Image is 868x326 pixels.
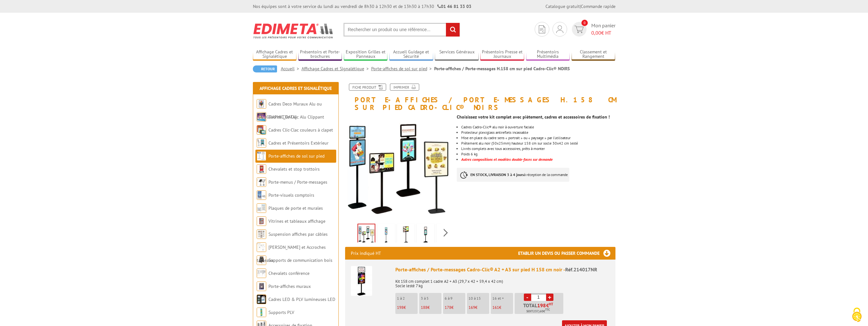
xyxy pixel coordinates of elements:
li: Piètement alu noir (50x25mm) hauteur 158 cm sur socle 30x42 cm lesté [461,141,615,145]
img: Supports PLV [257,308,266,317]
p: Kit 158 cm complet 1 cadre A2 + A3 (29,7 x 42 + 59,4 x 42 cm) Socle lesté 7 kg [395,275,610,288]
a: Accueil Guidage et Sécurité [389,49,433,60]
a: Imprimer [390,84,419,91]
div: Nos équipes sont à votre service du lundi au vendredi de 8h30 à 12h30 et de 13h30 à 17h30 [253,3,471,10]
img: devis rapide [556,25,563,33]
p: € [445,305,465,310]
p: € [469,305,489,310]
p: € [421,305,441,310]
a: Suspension affiches par câbles [268,231,328,237]
span: € [546,303,549,308]
div: Livrés complets avec tous accessoires, prêts à monter [461,147,615,151]
a: Cadres et Présentoirs Extérieur [268,140,329,146]
a: Porte-affiches de sol sur pied [268,153,324,159]
a: Affichage Cadres et Signalétique [253,49,297,60]
span: 178 [445,305,451,310]
a: + [546,294,553,301]
img: Chevalets conférence [257,268,266,278]
li: Porte-affiches / Porte-messages H.158 cm sur pied Cadro-Clic® NOIRS [434,65,570,72]
a: Services Généraux [435,49,479,60]
p: 16 et + [492,296,513,301]
p: € [492,305,513,310]
a: Cadres LED & PLV lumineuses LED [268,296,335,302]
img: Cadres et Présentoirs Extérieur [257,138,266,148]
a: Vitrines et tableaux affichage [268,218,325,224]
img: Suspension affiches par câbles [257,229,266,239]
a: Cadres Deco Muraux Alu ou [GEOGRAPHIC_DATA] [257,101,322,120]
a: Porte-visuels comptoirs [268,192,314,198]
strong: Choisissez votre kit complet avec piètement, cadres et accessoires de fixation ! [457,114,610,120]
img: Cadres Deco Muraux Alu ou Bois [257,99,266,109]
a: Exposition Grilles et Panneaux [344,49,388,60]
sup: HT [549,302,553,306]
li: Cadres Cadro-Clic® alu noir à ouverture faciale [461,125,615,129]
img: Porte-affiches de sol sur pied [257,151,266,161]
strong: EN STOCK, LIVRAISON 3 à 4 jours [470,172,524,177]
a: Affichage Cadres et Signalétique [260,85,332,91]
button: Cookies (fenêtre modale) [846,304,868,326]
img: Vitrines et tableaux affichage [257,216,266,226]
a: - [524,294,531,301]
img: kits_complets_pietement_cadres_fixations_cadro_clic_noir_158cm_2.jpg [345,114,452,221]
p: 3 à 5 [421,296,441,301]
div: | [545,3,615,10]
a: Présentoirs Multimédia [526,49,570,60]
a: Porte-affiches de sol sur pied [371,66,434,71]
a: Présentoirs et Porte-brochures [298,49,342,60]
li: Protecteur plexiglass antireflets incassable [461,131,615,134]
img: Chevalets et stop trottoirs [257,164,266,174]
span: 161 [492,305,499,310]
span: 198 [397,305,404,310]
a: Supports de communication bois [268,257,332,263]
span: Next [443,228,449,238]
input: Rechercher un produit ou une référence... [344,23,460,37]
img: Plaques de porte et murales [257,203,266,213]
h1: Porte-affiches / Porte-messages H.158 cm sur pied Cadro-Clic® NOIRS [340,84,620,111]
a: Chevalets conférence [268,270,309,276]
a: Cadres Clic-Clac Alu Clippant [268,114,324,120]
a: Fiche produit [349,84,386,91]
p: 10 à 15 [469,296,489,301]
img: Edimeta [253,19,334,43]
strong: 01 46 81 33 03 [437,3,471,9]
img: Porte-affiches / Porte-messages Cadro-Clic® A2 + A3 sur pied H 158 cm noir [351,266,372,296]
a: Affichage Cadres et Signalétique [302,66,371,71]
a: Présentoirs Presse et Journaux [480,49,524,60]
img: devis rapide [574,26,584,33]
p: 6 à 9 [445,296,465,301]
div: Porte-affiches / Porte-messages Cadro-Clic® A2 + A3 sur pied H 158 cm noir - [395,266,610,273]
a: [PERSON_NAME] et Accroches tableaux [257,244,326,263]
a: Porte-affiches muraux [268,283,311,289]
a: Cadres Clic-Clac couleurs à clapet [268,127,333,133]
h3: Etablir un devis ou passer commande [518,247,615,260]
a: Catalogue gratuit [545,3,580,9]
a: Classement et Rangement [572,49,615,60]
input: rechercher [446,23,460,37]
p: à réception de la commande [457,168,569,182]
p: Total [516,303,563,314]
img: kits_complets_pietement_cadres_fixations_cadro_clic_noir_158cm_2.jpg [358,224,375,244]
img: Cadres Clic-Clac couleurs à clapet [257,125,266,135]
span: 198 [537,303,546,308]
img: Cimaises et Accroches tableaux [257,242,266,252]
img: Porte-affiches muraux [257,282,266,291]
span: 237,60 [533,309,543,314]
img: kits_complets_pietement_cadres_fixations_cadro_clic_noir_214018nr.jpg [398,225,413,245]
img: Cadres LED & PLV lumineuses LED [257,295,266,304]
img: Porte-menus / Porte-messages [257,177,266,187]
span: Soit € [526,309,550,314]
li: Mise en place du cadre sens « portrait » ou « paysage » par l’utilisateur [461,136,615,140]
a: Supports PLV [268,309,294,315]
img: 214017nr.jpg [378,225,394,245]
img: kits_complets_pietement_cadres_fixations_cadro_clic_noir_214060nr.jpg [438,225,453,245]
span: 188 [421,305,427,310]
span: 0,00 [591,30,601,36]
img: kits_complets_pietement_cadres_fixations_cadro_clic_noir_214019nr.jpg [418,225,433,245]
span: 169 [469,305,475,310]
font: Autres compositions et modèles double-faces sur demande [461,157,553,162]
a: Chevalets et stop trottoirs [268,166,320,172]
span: € HT [591,29,615,37]
a: Accueil [281,66,302,71]
span: Réf.214017NR [565,266,597,273]
a: Porte-menus / Porte-messages [268,179,327,185]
